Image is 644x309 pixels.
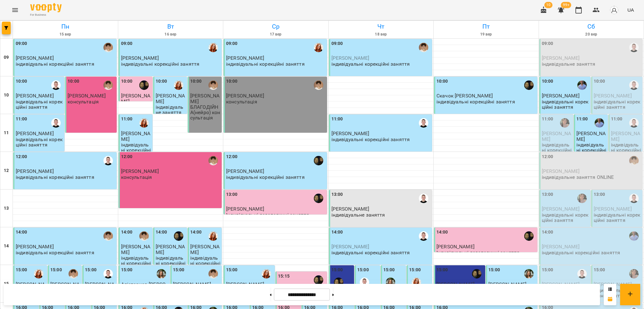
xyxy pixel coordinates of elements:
label: 09:00 [16,40,27,47]
p: індивідуальні корекційні заняття [16,99,63,110]
p: індивідуальні корекційні заняття [542,212,589,223]
img: Марина Кириченко [208,80,218,90]
label: 09:00 [121,40,133,47]
img: Валерія Капітан [334,278,343,287]
span: [PERSON_NAME] [16,244,54,250]
div: Кобзар Зоряна [208,43,218,52]
span: [PERSON_NAME] [331,130,369,136]
label: 14:00 [156,229,167,236]
p: індивідуальні корекційні заняття [542,99,589,110]
div: Марина Кириченко [139,231,149,241]
p: індивідуальні корекційні заняття [16,250,94,255]
span: For Business [30,13,62,17]
p: Індивідуальні логопедичні заняття [436,250,519,255]
h6: Вт [119,22,222,31]
label: 10:00 [156,78,167,85]
span: [PERSON_NAME] [436,244,475,250]
h6: Чт [330,22,433,31]
label: 11:00 [331,116,343,123]
div: Кобзар Зоряна [208,231,218,241]
div: Мєдвєдєва Катерина [560,118,569,128]
label: 09:00 [331,40,343,47]
h6: 11 [4,130,9,136]
p: індивідуальні корекційні заняття [121,255,151,272]
img: Voopty Logo [30,3,62,12]
div: Галіцька Дар'я [157,269,166,279]
div: Марина Кириченко [629,156,639,165]
label: 15:00 [173,267,185,273]
label: 15:00 [436,267,448,273]
h6: Пт [435,22,538,31]
img: Гайдук Артем [577,269,587,279]
p: консультація [121,174,152,180]
img: Гайдук Артем [629,118,639,128]
span: [PERSON_NAME] [16,168,54,174]
label: 11:00 [16,116,27,123]
h6: 09 [4,54,9,61]
div: Марина Кириченко [69,269,78,279]
label: 10:00 [16,78,27,85]
img: Кобзар Зоряна [262,269,271,279]
p: БЛАГОДІЙНА(нейро) консультація [190,104,220,121]
div: Гайдук Артем [629,194,639,203]
label: 14:00 [331,229,343,236]
img: Валерія Капітан [524,80,534,90]
div: Кобзар Зоряна [174,80,183,90]
span: [PERSON_NAME] [121,168,159,174]
label: 15:00 [331,267,343,273]
p: індивідуальні корекційні заняття [331,137,410,142]
p: індивідуальні корекційні заняття [542,142,572,158]
label: 15:00 [409,267,421,273]
label: 15:00 [383,267,395,273]
p: Індивідуальні логопедичні заняття [226,212,309,218]
span: [PERSON_NAME] [331,206,369,212]
img: Гайдук Артем [419,118,428,128]
img: Мєдвєдєва Катерина [629,269,639,279]
img: Валерія Капітан [314,194,323,203]
span: [PERSON_NAME] [576,130,606,142]
label: 13:00 [542,191,553,198]
span: [PERSON_NAME] [16,130,54,136]
p: консультація [226,99,257,104]
span: [PERSON_NAME] [121,130,150,142]
img: Галіцька Дар'я [524,269,534,279]
img: Гайдук Артем [103,269,113,279]
h6: 15 вер [14,31,117,37]
span: [PERSON_NAME] [226,206,264,212]
img: Гайдук Артем [419,194,428,203]
span: [PERSON_NAME] [542,55,580,61]
img: Кобзар Зоряна [139,118,149,128]
img: Валерія Капітан [472,269,481,279]
img: Кобзар Зоряна [412,278,421,287]
img: Гайдук Артем [103,156,113,165]
p: індивідуальні корекційні заняття [121,142,151,158]
img: Коваль Дмитро [629,231,639,241]
p: консультація [68,99,99,104]
img: Гайдук Артем [419,231,428,241]
label: 15:00 [357,267,369,273]
div: Марина Кириченко [419,43,428,52]
p: індивідуальні корекційні заняття [16,61,94,67]
label: 14:00 [542,229,553,236]
label: 12:00 [542,153,553,160]
div: Валерія Капітан [174,231,183,241]
p: індивідуальне заняття [542,61,596,67]
h6: 17 вер [224,31,327,37]
img: Валерія Капітан [314,156,323,165]
div: Гайдук Артем [51,118,61,128]
div: Гайдук Артем [51,80,61,90]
